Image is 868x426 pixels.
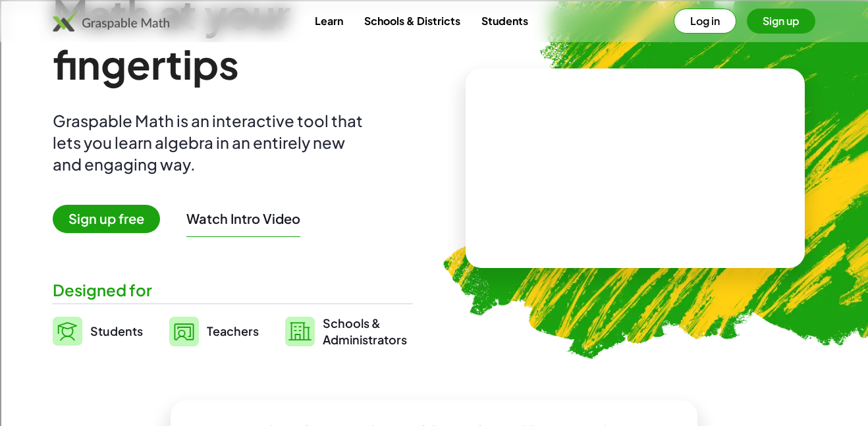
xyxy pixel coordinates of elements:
[747,9,815,34] button: Sign up
[323,315,407,348] span: Schools & Administrators
[169,315,259,348] a: Teachers
[186,210,300,227] button: Watch Intro Video
[90,323,143,338] span: Students
[5,5,863,17] div: Sort A > Z
[285,317,315,346] img: svg%3e
[5,41,863,53] div: Delete
[53,110,369,175] div: Graspable Math is an interactive tool that lets you learn algebra in an entirely new and engaging...
[53,315,143,348] a: Students
[5,65,863,76] div: Sign out
[354,9,471,33] a: Schools & Districts
[169,317,199,346] img: svg%3e
[304,9,354,33] a: Learn
[207,323,259,338] span: Teachers
[471,9,539,33] a: Students
[53,205,160,233] span: Sign up free
[5,17,863,29] div: Sort New > Old
[5,88,863,100] div: Move To ...
[5,53,863,65] div: Options
[53,279,413,301] div: Designed for
[5,76,863,88] div: Rename
[5,29,863,41] div: Move To ...
[285,315,407,348] a: Schools &Administrators
[53,317,82,346] img: svg%3e
[674,9,736,34] button: Log in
